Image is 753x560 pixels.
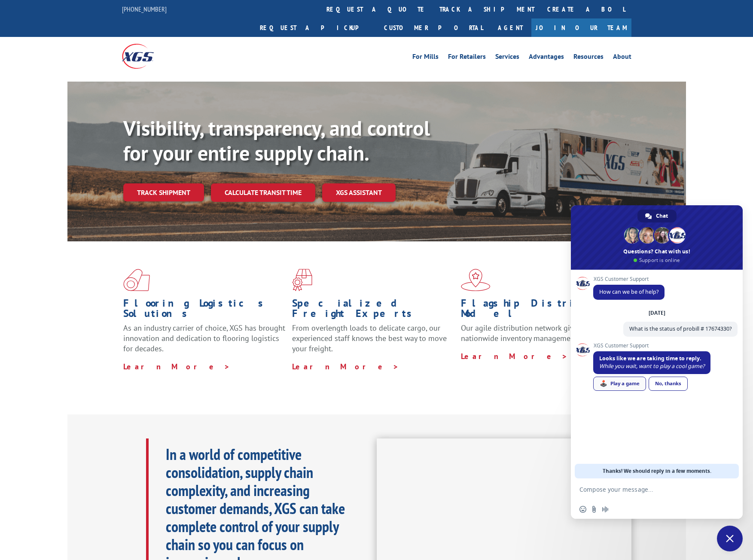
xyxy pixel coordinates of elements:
[123,183,204,201] a: Track shipment
[656,210,668,222] span: Chat
[461,269,491,291] img: xgs-icon-flagship-distribution-model-red
[579,506,586,513] span: Insert an emoji
[495,53,519,63] a: Services
[211,183,315,202] a: Calculate transit time
[599,288,658,295] span: How can we be of help?
[600,380,607,387] span: 🕹️
[122,5,167,13] a: [PHONE_NUMBER]
[573,53,604,63] a: Resources
[412,53,439,63] a: For Mills
[629,325,732,332] span: What is the status of probill # 17674330?
[593,377,646,391] div: Play a game
[461,298,623,323] h1: Flagship Distribution Model
[717,526,743,551] div: Close chat
[599,362,704,370] span: While you wait, want to play a cool game?
[123,323,285,353] span: As an industry carrier of choice, XGS has brought innovation and dedication to flooring logistics...
[603,464,711,478] span: Thanks! We should reply in a few moments.
[593,343,710,349] span: XGS Customer Support
[322,183,396,202] a: XGS ASSISTANT
[461,323,619,343] span: Our agile distribution network gives you nationwide inventory management on demand.
[253,18,378,37] a: Request a pickup
[292,323,454,361] p: From overlength loads to delicate cargo, our experienced staff knows the best way to move your fr...
[649,377,688,391] div: No, thanks
[599,355,701,362] span: Looks like we are taking time to reply.
[292,298,454,323] h1: Specialized Freight Experts
[489,18,531,37] a: Agent
[461,351,568,361] a: Learn More >
[292,362,399,371] a: Learn More >
[448,53,486,63] a: For Retailers
[613,53,631,63] a: About
[378,18,489,37] a: Customer Portal
[123,115,430,166] b: Visibility, transparency, and control for your entire supply chain.
[593,276,665,282] span: XGS Customer Support
[579,486,715,493] textarea: Compose your message...
[591,506,598,513] span: Send a file
[602,506,609,513] span: Audio message
[637,210,677,222] div: Chat
[123,298,286,323] h1: Flooring Logistics Solutions
[123,362,230,371] a: Learn More >
[529,53,564,63] a: Advantages
[531,18,631,37] a: Join Our Team
[123,269,150,291] img: xgs-icon-total-supply-chain-intelligence-red
[649,310,665,316] div: [DATE]
[292,269,312,291] img: xgs-icon-focused-on-flooring-red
